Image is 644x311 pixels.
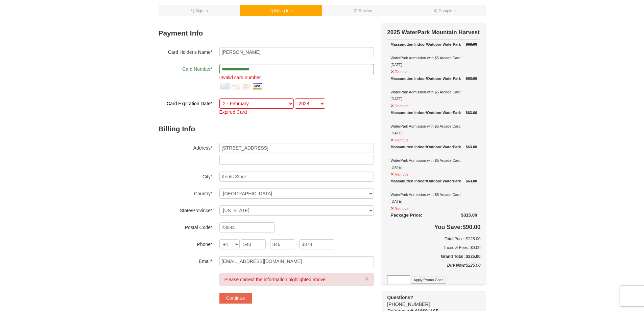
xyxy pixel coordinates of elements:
[387,236,480,242] h6: Total Price: $225.00
[390,75,477,102] div: WaterPark Admission with $5 Arcade Card [DATE]
[387,262,480,275] div: $225.00
[191,8,208,13] small: 1
[390,203,409,212] button: Remove
[434,8,456,13] small: 4
[219,75,262,80] span: Invalid card number.
[390,101,409,109] button: Remove
[219,256,374,266] input: Email
[434,224,462,230] span: You Save:
[241,81,252,92] img: mastercard.png
[159,143,213,151] label: Address*
[390,75,477,82] div: Massanutten Indoor/Outdoor WaterPark
[387,294,473,307] span: [PHONE_NUMBER]
[390,41,477,68] div: WaterPark Admission with $5 Arcade Card [DATE]
[387,295,413,300] strong: Questions?
[390,143,477,150] div: Massanutten Indoor/Outdoor WaterPark
[387,224,480,230] h4: $90.00
[390,67,409,75] button: Remove
[390,213,422,218] span: Package Price:
[436,8,456,13] span: ) Complete
[159,188,213,197] label: Country*
[387,253,480,260] h5: Grand Total: $225.00
[219,81,230,92] img: amex.png
[230,81,241,92] img: discover.png
[159,98,213,107] label: Card Expiration Date*
[390,178,477,205] div: WaterPark Admission with $5 Arcade Card [DATE]
[219,172,374,182] input: City
[390,109,477,116] div: Massanutten Indoor/Outdoor WaterPark
[390,143,477,171] div: WaterPark Admission with $5 Arcade Card [DATE]
[252,81,263,92] img: visa.png
[219,222,275,232] input: Postal Code
[387,29,479,36] strong: 2025 WaterPark Mountain Harvest
[466,42,477,46] del: $63.00
[356,8,372,13] span: ) Review
[387,244,480,251] div: Taxes & Fees: $0.00
[299,239,334,249] input: xxxx
[270,239,295,249] input: xxx
[159,26,374,40] h2: Payment Info
[390,178,477,184] div: Massanutten Indoor/Outdoor WaterPark
[269,8,293,13] small: 2
[159,239,213,248] label: Phone*
[241,239,266,249] input: xxx
[354,8,372,13] small: 3
[461,213,477,218] del: $315.00
[219,273,374,286] div: Please correct the information highlighted above.
[267,241,269,247] span: -
[272,8,293,13] span: ) Billing Info
[365,275,369,282] button: ×
[159,47,213,55] label: Card Holder's Name*
[466,76,477,81] del: $63.00
[219,47,374,57] input: Card Holder Name
[159,256,213,265] label: Email*
[159,172,213,180] label: City*
[390,109,477,136] div: WaterPark Admission with $5 Arcade Card [DATE]
[159,64,213,72] label: Card Number*
[447,263,466,268] strong: Due Now:
[411,276,446,284] button: Apply Promo Code
[159,122,374,136] h2: Billing Info
[219,109,247,115] span: Expired Card
[390,169,409,178] button: Remove
[390,41,477,48] div: Massanutten Indoor/Outdoor WaterPark
[466,111,477,115] del: $63.00
[466,145,477,149] del: $63.00
[296,241,298,247] span: -
[159,205,213,214] label: State/Province*
[219,143,374,153] input: Billing Info
[390,135,409,143] button: Remove
[193,8,208,13] span: ) Sign In
[219,293,252,304] button: Continue
[466,179,477,183] del: $63.00
[159,222,213,231] label: Postal Code*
